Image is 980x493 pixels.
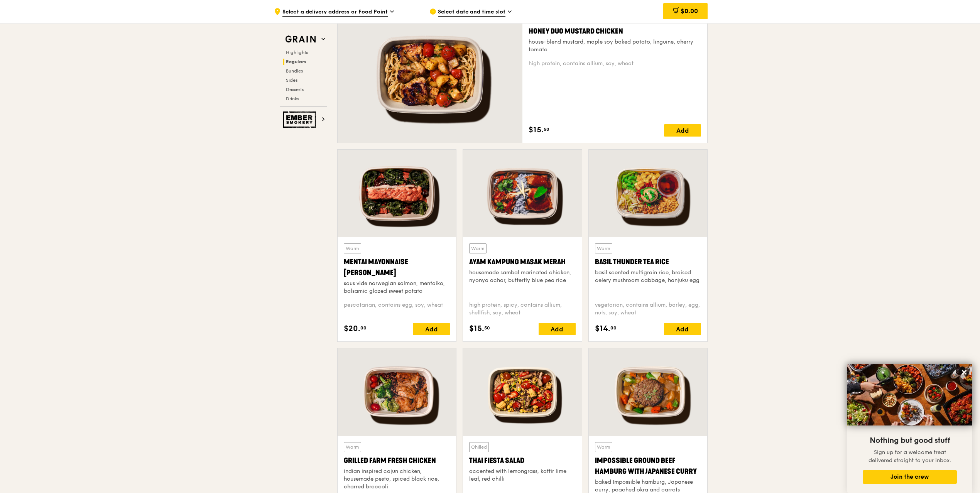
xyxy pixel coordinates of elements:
[529,26,701,37] div: Honey Duo Mustard Chicken
[283,32,318,46] img: Grain web logo
[595,243,612,253] div: Warm
[286,68,303,74] span: Bundles
[681,7,698,15] span: $0.00
[595,257,701,267] div: Basil Thunder Tea Rice
[344,243,361,253] div: Warm
[847,364,972,425] img: DSC07876-Edit02-Large.jpeg
[484,325,490,331] span: 50
[469,269,575,284] div: housemade sambal marinated chicken, nyonya achar, butterfly blue pea rice
[344,257,450,278] div: Mentai Mayonnaise [PERSON_NAME]
[539,323,576,335] div: Add
[595,301,701,317] div: vegetarian, contains allium, barley, egg, nuts, soy, wheat
[286,96,299,101] span: Drinks
[469,301,575,317] div: high protein, spicy, contains allium, shellfish, soy, wheat
[469,442,489,452] div: Chilled
[282,8,388,17] span: Select a delivery address or Food Point
[438,8,505,17] span: Select date and time slot
[344,468,450,491] div: indian inspired cajun chicken, housemade pesto, spiced black rice, charred broccoli
[344,442,361,452] div: Warm
[469,257,575,267] div: Ayam Kampung Masak Merah
[958,366,970,378] button: Close
[286,87,304,92] span: Desserts
[664,323,701,335] div: Add
[664,124,701,137] div: Add
[863,470,957,484] button: Join the crew
[529,124,544,136] span: $15.
[529,60,701,68] div: high protein, contains allium, soy, wheat
[344,301,450,317] div: pescatarian, contains egg, soy, wheat
[469,243,487,253] div: Warm
[283,111,318,128] img: Ember Smokery web logo
[595,442,612,452] div: Warm
[469,455,575,466] div: Thai Fiesta Salad
[870,436,950,445] span: Nothing but good stuff
[529,38,701,54] div: house-blend mustard, maple soy baked potato, linguine, cherry tomato
[595,455,701,477] div: Impossible Ground Beef Hamburg with Japanese Curry
[595,269,701,284] div: basil scented multigrain rice, braised celery mushroom cabbage, hanjuku egg
[360,325,367,331] span: 00
[344,280,450,295] div: sous vide norwegian salmon, mentaiko, balsamic glazed sweet potato
[868,449,951,464] span: Sign up for a welcome treat delivered straight to your inbox.
[286,50,308,55] span: Highlights
[344,323,360,334] span: $20.
[595,323,610,334] span: $14.
[469,323,484,334] span: $15.
[286,59,306,64] span: Regulars
[469,468,575,483] div: accented with lemongrass, kaffir lime leaf, red chilli
[286,78,297,83] span: Sides
[413,323,450,335] div: Add
[544,126,549,132] span: 50
[610,325,617,331] span: 00
[344,455,450,466] div: Grilled Farm Fresh Chicken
